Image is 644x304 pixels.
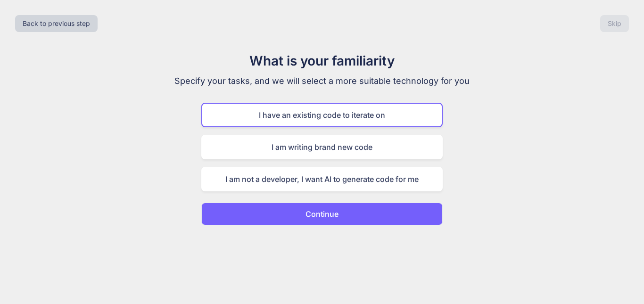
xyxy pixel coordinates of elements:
p: Specify your tasks, and we will select a more suitable technology for you [164,74,480,88]
div: I have an existing code to iterate on [201,103,443,127]
div: I am not a developer, I want AI to generate code for me [201,167,443,191]
button: Skip [600,15,629,32]
p: Continue [305,208,339,220]
div: I am writing brand new code [201,135,443,159]
button: Continue [201,203,443,225]
button: Back to previous step [15,15,98,32]
h1: What is your familiarity [164,51,480,71]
